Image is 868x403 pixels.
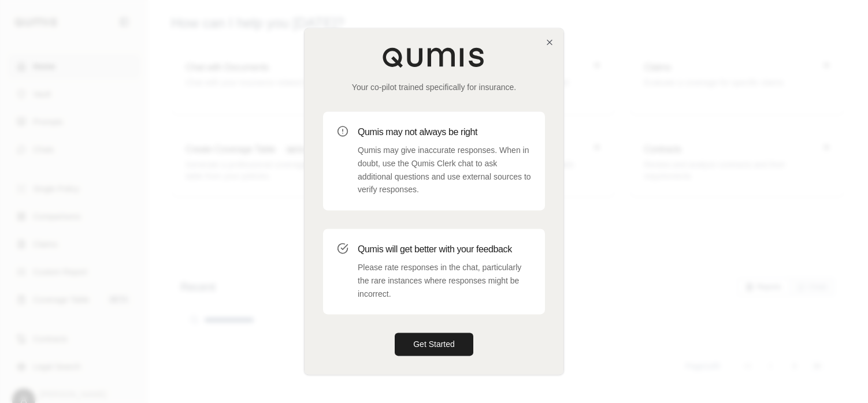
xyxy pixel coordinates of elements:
h3: Qumis may not always be right [358,125,531,139]
h3: Qumis will get better with your feedback [358,242,531,256]
p: Qumis may give inaccurate responses. When in doubt, use the Qumis Clerk chat to ask additional qu... [358,144,531,196]
button: Get Started [395,333,473,356]
p: Your co-pilot trained specifically for insurance. [323,81,545,93]
img: Qumis Logo [382,47,486,68]
p: Please rate responses in the chat, particularly the rare instances where responses might be incor... [358,261,531,300]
